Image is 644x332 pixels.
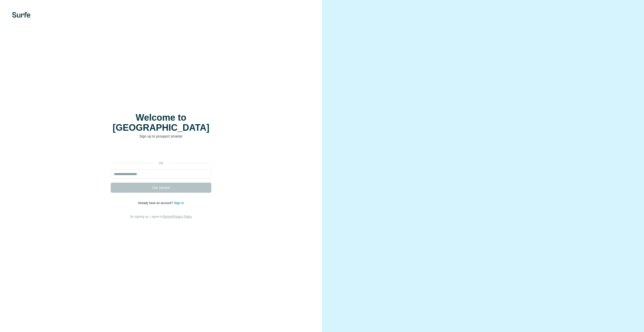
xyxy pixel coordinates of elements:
[163,215,171,218] a: Terms
[153,161,169,165] p: or
[111,113,211,133] h1: Welcome to [GEOGRAPHIC_DATA]
[111,134,211,139] p: Sign up to prospect smarter
[138,201,174,205] span: Already have an account?
[12,12,30,18] img: Surfe's logo
[173,215,192,218] a: Privacy Policy
[174,201,184,205] a: Sign in
[130,215,192,218] span: By signing up, I agree to &
[108,146,214,157] iframe: Sign in with Google Button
